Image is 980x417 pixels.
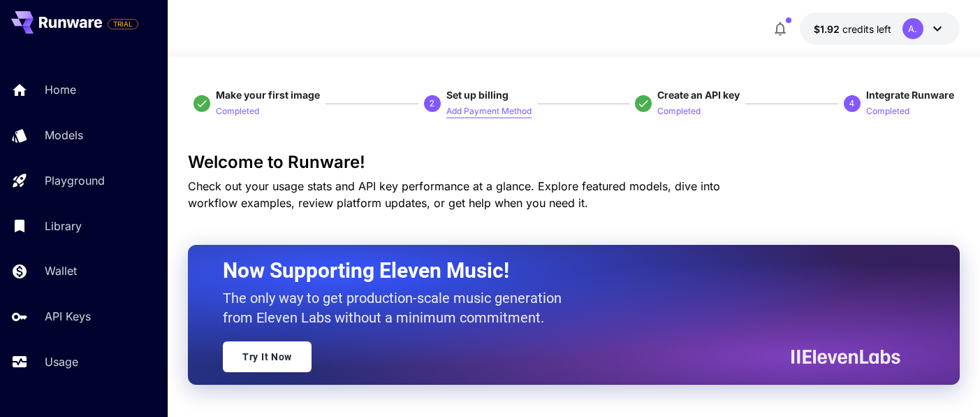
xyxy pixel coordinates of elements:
[223,341,312,372] a: Try It Now
[657,89,740,101] span: Create an API key
[866,89,954,101] span: Integrate Runware
[216,102,259,119] button: Completed
[216,105,259,118] p: Completed
[814,23,842,35] span: $1.92
[45,308,91,325] p: API Keys
[223,257,890,284] h2: Now Supporting Eleven Music!
[45,172,105,189] p: Playground
[657,105,701,118] p: Completed
[45,218,82,234] p: Library
[108,15,138,32] span: Add your payment card to enable full platform functionality.
[45,127,83,143] p: Models
[902,18,923,39] div: A.
[800,13,960,45] button: $1.922A.
[188,153,960,172] h3: Welcome to Runware!
[814,22,891,36] div: $1.922
[657,102,701,119] button: Completed
[446,89,509,101] span: Set up billing
[446,105,532,118] p: Add Payment Method
[108,19,138,29] span: TRIAL
[216,89,320,101] span: Make your first image
[446,102,532,119] button: Add Payment Method
[866,102,909,119] button: Completed
[188,179,720,210] span: Check out your usage stats and API key performance at a glance. Explore featured models, dive int...
[866,105,909,118] p: Completed
[45,353,78,370] p: Usage
[849,97,854,110] p: 4
[223,288,572,327] p: The only way to get production-scale music generation from Eleven Labs without a minimum commitment.
[842,23,891,35] span: credits left
[45,81,76,98] p: Home
[430,97,434,110] p: 2
[45,262,77,279] p: Wallet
